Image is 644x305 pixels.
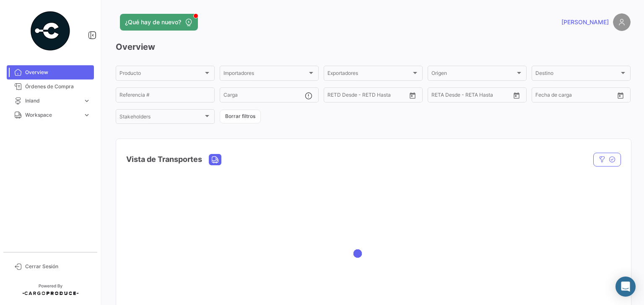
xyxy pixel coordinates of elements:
span: Exportadores [327,72,411,77]
button: ¿Qué hay de nuevo? [120,14,198,31]
span: [PERSON_NAME] [561,18,609,26]
span: expand_more [83,111,91,119]
span: Importadores [223,72,307,77]
img: powered-by.png [29,10,71,52]
input: Desde [327,93,343,99]
span: Inland [25,97,80,105]
span: Cerrar Sesión [25,263,91,270]
button: Land [209,154,221,165]
span: Overview [25,69,91,76]
input: Hasta [556,93,594,99]
button: Open calendar [510,89,523,102]
span: Workspace [25,111,80,119]
input: Desde [535,93,551,99]
button: Borrar filtros [220,110,261,123]
button: Open calendar [614,89,627,102]
img: placeholder-user.png [613,13,631,31]
input: Hasta [348,93,386,99]
span: expand_more [83,97,91,105]
span: Producto [119,72,203,77]
div: Abrir Intercom Messenger [615,277,636,297]
a: Órdenes de Compra [7,79,94,94]
span: Órdenes de Compra [25,83,91,90]
a: Overview [7,65,94,79]
span: ¿Qué hay de nuevo? [125,18,181,26]
input: Hasta [452,93,490,99]
h3: Overview [116,41,631,53]
span: Origen [431,72,515,77]
span: Stakeholders [119,115,203,121]
h4: Vista de Transportes [126,154,202,165]
button: Open calendar [406,89,419,102]
span: Destino [535,72,619,77]
input: Desde [431,93,447,99]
